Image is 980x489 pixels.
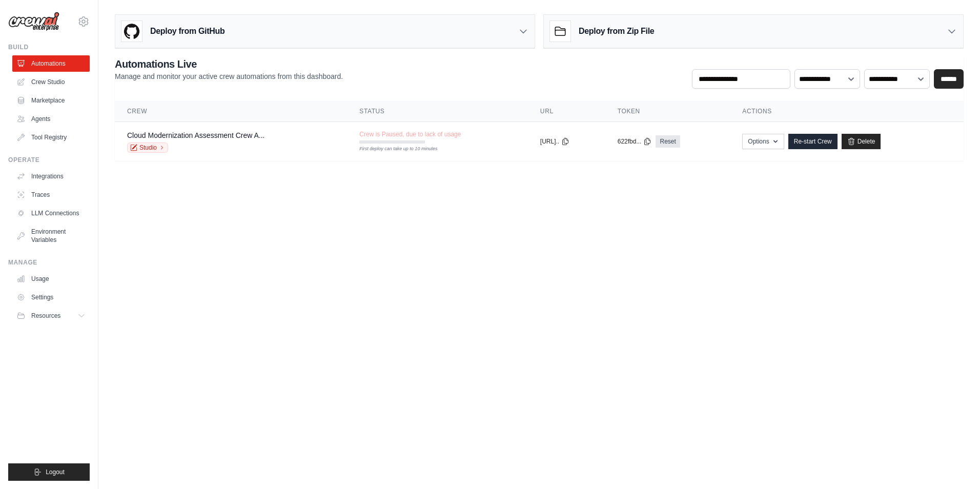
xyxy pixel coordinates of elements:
[12,289,90,305] a: Settings
[8,156,90,164] div: Operate
[347,101,528,122] th: Status
[359,130,461,138] span: Crew is Paused, due to lack of usage
[115,57,343,71] h2: Automations Live
[8,43,90,51] div: Build
[121,21,142,42] img: GitHub Logo
[12,308,90,324] button: Resources
[12,111,90,127] a: Agents
[8,12,59,31] img: Logo
[12,187,90,203] a: Traces
[150,25,224,37] h3: Deploy from GitHub
[359,146,425,153] div: First deploy can take up to 10 minutes
[788,134,838,149] a: Re-start Crew
[12,223,90,248] a: Environment Variables
[742,134,784,149] button: Options
[12,205,90,221] a: LLM Connections
[12,168,90,185] a: Integrations
[127,142,168,153] a: Studio
[46,468,65,476] span: Logout
[12,92,90,109] a: Marketplace
[656,135,680,148] a: Reset
[12,55,90,72] a: Automations
[12,271,90,287] a: Usage
[31,312,60,320] span: Resources
[127,131,264,139] a: Cloud Modernization Assessment Crew A...
[842,134,881,149] a: Delete
[579,25,654,37] h3: Deploy from Zip File
[12,129,90,146] a: Tool Registry
[115,101,347,122] th: Crew
[528,101,605,122] th: URL
[618,137,652,146] button: 622fbd...
[8,258,90,267] div: Manage
[8,463,90,481] button: Logout
[12,74,90,90] a: Crew Studio
[730,101,964,122] th: Actions
[605,101,730,122] th: Token
[115,71,343,81] p: Manage and monitor your active crew automations from this dashboard.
